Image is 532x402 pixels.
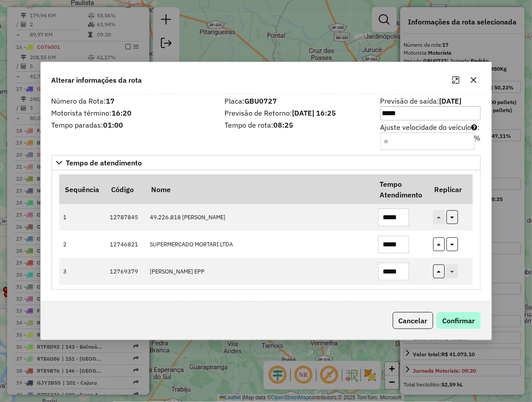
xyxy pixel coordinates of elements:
td: 3 [59,258,105,285]
td: 49.226.818 [PERSON_NAME] [145,204,374,231]
strong: [DATE] 16:25 [292,109,336,117]
th: Código [105,174,145,204]
button: replicar tempo de atendimento nos itens acima deste [433,237,445,251]
td: 12746821 [105,231,145,258]
label: Ajuste velocidade do veículo : [380,122,481,150]
div: % [474,133,481,150]
button: Confirmar [437,312,481,329]
strong: 01:00 [104,121,124,129]
i: Para aumentar a velocidade, informe um valor negativo [472,124,478,131]
input: Ajuste velocidade do veículo:% [380,133,475,150]
span: Alterar informações da rota [52,75,142,85]
span: Tempo de atendimento [66,159,142,166]
strong: 16:20 [112,109,132,117]
label: Placa: [225,96,370,106]
th: Sequência [59,174,105,204]
button: replicar tempo de atendimento nos itens abaixo deste [447,210,458,224]
button: replicar tempo de atendimento nos itens acima deste [433,265,445,278]
label: Previsão de saída: [380,96,481,121]
input: Previsão de saída:[DATE] [380,106,481,121]
label: Tempo de rota: [225,120,370,130]
th: Tempo Atendimento [374,174,428,204]
td: 2 [59,231,105,258]
td: [PERSON_NAME] EPP [145,258,374,285]
button: replicar tempo de atendimento nos itens abaixo deste [447,237,458,251]
th: Replicar [428,174,473,204]
button: Cancelar [393,312,433,329]
th: Nome [145,174,374,204]
td: 12769379 [105,258,145,285]
label: Número da Rota: [52,96,214,106]
a: Tempo de atendimento [52,155,481,170]
td: SUPERMERCADO MORTARI LTDA [145,231,374,258]
strong: 08:25 [274,121,294,129]
label: Motorista término: [52,108,214,118]
strong: 17 [106,96,115,105]
strong: [DATE] [440,96,462,105]
strong: GBU0727 [245,96,277,105]
td: 12787845 [105,204,145,231]
label: Previsão de Retorno: [225,108,370,118]
button: Maximize [449,73,463,87]
div: Tempo de atendimento [52,170,481,290]
label: Tempo paradas: [52,120,214,130]
td: 1 [59,204,105,231]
